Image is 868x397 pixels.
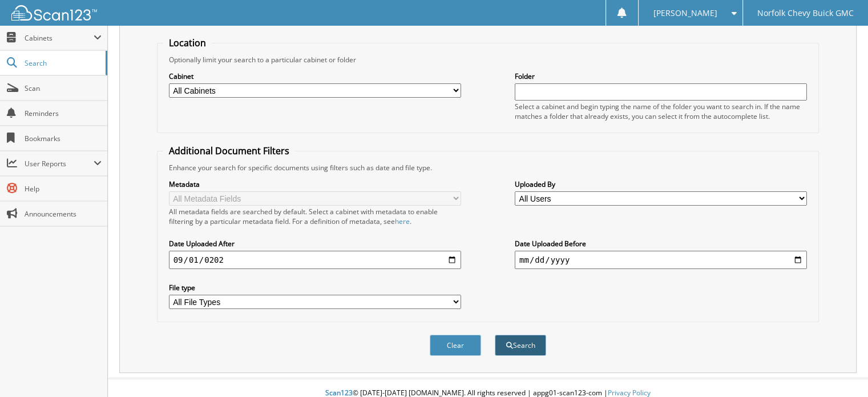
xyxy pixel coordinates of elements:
[515,102,807,121] div: Select a cabinet and begin typing the name of the folder you want to search in. If the name match...
[25,159,94,169] span: User Reports
[25,109,102,118] span: Reminders
[25,184,102,194] span: Help
[25,58,100,68] span: Search
[515,71,807,81] label: Folder
[515,251,807,269] input: end
[515,239,807,248] label: Date Uploaded Before
[25,33,94,43] span: Cabinets
[163,163,813,173] div: Enhance your search for specific documents using filters such as date and file type.
[163,37,212,49] legend: Location
[163,145,295,157] legend: Additional Document Filters
[495,335,546,356] button: Search
[169,71,461,81] label: Cabinet
[757,10,854,17] span: Norfolk Chevy Buick GMC
[430,335,481,356] button: Clear
[395,216,410,226] a: here
[163,55,813,65] div: Optionally limit your search to a particular cabinet or folder
[169,207,461,226] div: All metadata fields are searched by default. Select a cabinet with metadata to enable filtering b...
[169,251,461,269] input: start
[169,283,461,292] label: File type
[25,134,102,143] span: Bookmarks
[515,179,807,189] label: Uploaded By
[11,5,97,21] img: scan123-logo-white.svg
[169,179,461,189] label: Metadata
[169,239,461,248] label: Date Uploaded After
[811,342,868,397] iframe: Chat Widget
[25,83,102,93] span: Scan
[653,10,717,17] span: [PERSON_NAME]
[25,209,102,219] span: Announcements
